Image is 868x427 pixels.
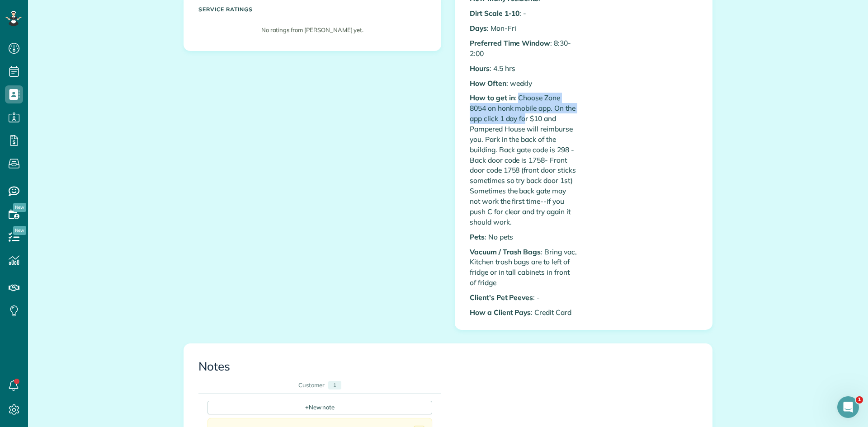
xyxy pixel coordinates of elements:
p: : 8:30-2:00 [470,38,577,59]
span: New [13,226,26,235]
p: : Choose Zone 8054 on honk mobile app. On the app click 1 day for $10 and Pampered House will rei... [470,93,577,227]
b: Preferred Time Window [470,38,550,47]
p: : Bring vac, Kitchen trash bags are to left of fridge or in tall cabinets in front of fridge [470,247,577,288]
b: How Often [470,79,506,88]
b: Vacuum / Trash Bags [470,247,541,256]
h3: Notes [198,360,698,373]
p: : Credit Card [470,307,577,318]
div: 1 [328,381,341,389]
p: : No pets [470,232,577,242]
p: : Mon-Fri [470,23,577,33]
p: : 4.5 hrs [470,63,577,74]
p: No ratings from [PERSON_NAME] yet. [203,26,422,34]
b: Dirt Scale 1-10 [470,9,519,18]
p: : - [470,292,577,303]
p: : - [470,8,577,19]
b: How to get in [470,93,515,102]
b: How a Client Pays [470,308,531,317]
p: : weekly [470,78,577,89]
div: Customer [298,381,325,389]
div: New note [208,401,432,414]
span: 1 [856,396,863,404]
iframe: Intercom live chat [837,396,859,418]
span: + [305,403,309,411]
span: New [13,203,26,212]
b: Client's Pet Peeves [470,293,533,302]
b: Days [470,23,487,33]
h5: Service ratings [198,6,426,12]
b: Hours [470,64,490,73]
b: Pets [470,232,485,241]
